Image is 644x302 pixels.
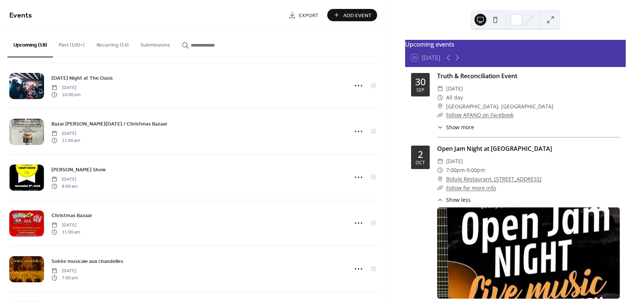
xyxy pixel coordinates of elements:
[51,137,80,144] span: 11:00 am
[437,111,443,120] div: ​
[51,165,105,174] a: [PERSON_NAME] Show
[437,166,443,175] div: ​
[9,8,32,23] span: Events
[51,166,105,174] span: [PERSON_NAME] Show
[51,91,80,98] span: 10:00 pm
[343,12,372,19] span: Add Event
[437,123,443,131] div: ​
[446,196,471,204] span: Show less
[437,196,443,204] div: ​
[53,30,91,57] button: Past (100+)
[51,120,167,128] span: Bazar [PERSON_NAME][DATE] / Christmas Bazaar
[465,166,467,175] span: -
[51,211,92,220] a: Christmas Bazaar
[437,102,443,111] div: ​
[51,222,80,229] span: [DATE]
[416,160,425,165] div: Oct
[437,196,471,204] button: ​Show less
[7,30,53,57] button: Upcoming (18)
[415,77,426,86] div: 30
[418,150,423,159] div: 2
[51,257,123,266] a: Soirée musicale aux chandelles
[446,157,463,166] span: [DATE]
[437,175,443,184] div: ​
[51,274,78,281] span: 7:00 pm
[416,88,424,93] div: Sep
[446,184,496,191] a: Follow for more info
[51,74,113,82] span: [DATE] Night at The Oasis
[51,258,123,266] span: Soirée musicale aux chandelles
[327,9,377,21] button: Add Event
[135,30,176,57] button: Submissions
[51,74,113,82] a: [DATE] Night at The Oasis
[299,12,319,19] span: Export
[51,229,80,235] span: 11:00 am
[467,166,485,175] span: 9:00pm
[446,123,474,131] span: Show more
[437,123,474,131] button: ​Show more
[51,268,78,274] span: [DATE]
[437,184,443,193] div: ​
[437,84,443,93] div: ​
[437,157,443,166] div: ​
[405,40,626,49] div: Upcoming events
[437,72,517,80] a: Truth & Reconciliation Event
[51,130,80,137] span: [DATE]
[437,144,552,153] a: Open Jam Night at [GEOGRAPHIC_DATA]
[51,183,78,190] span: 8:00 am
[51,120,167,128] a: Bazar [PERSON_NAME][DATE] / Christmas Bazaar
[437,93,443,102] div: ​
[51,176,78,183] span: [DATE]
[446,93,463,102] span: All day
[446,175,542,184] a: Bidule Restaurant, [STREET_ADDRESS]
[446,102,553,111] span: [GEOGRAPHIC_DATA], [GEOGRAPHIC_DATA]
[91,30,135,57] button: Recurring (14)
[446,111,514,118] a: Follow APANO on Facebook
[446,166,465,175] span: 7:00pm
[283,9,324,21] a: Export
[51,212,92,220] span: Christmas Bazaar
[446,84,463,93] span: [DATE]
[51,85,80,91] span: [DATE]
